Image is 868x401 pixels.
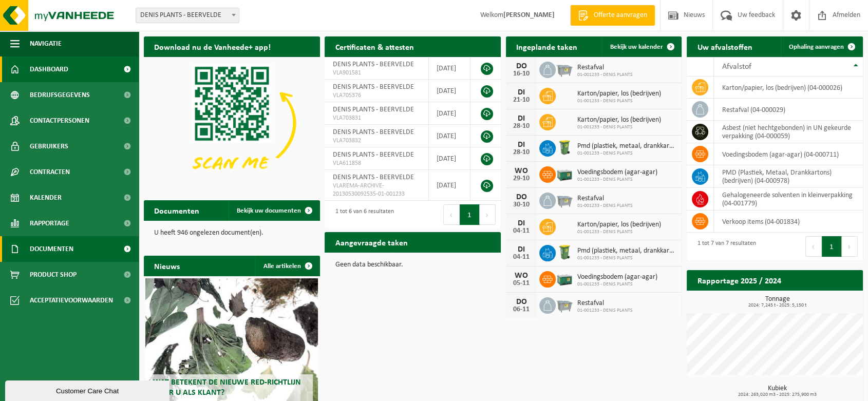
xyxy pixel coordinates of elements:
span: 01-001233 - DENIS PLANTS [577,203,633,209]
div: 28-10 [511,149,532,156]
button: Next [842,236,858,257]
h3: Kubiek [692,385,863,397]
span: DENIS PLANTS - BEERVELDE [332,128,413,136]
button: Previous [443,204,460,225]
span: Acceptatievoorwaarden [30,288,113,313]
span: DENIS PLANTS - BEERVELDE [136,8,239,23]
p: U heeft 946 ongelezen document(en). [154,230,310,237]
span: Ophaling aanvragen [789,44,844,50]
span: 01-001233 - DENIS PLANTS [577,255,677,261]
span: 01-001233 - DENIS PLANTS [577,150,677,157]
span: VLA901581 [332,69,420,77]
td: voedingsbodem (agar-agar) (04-000711) [714,143,863,165]
span: 01-001233 - DENIS PLANTS [577,124,661,130]
div: 28-10 [511,123,532,130]
span: Bedrijfsgegevens [30,82,90,108]
div: 29-10 [511,175,532,182]
span: Restafval [577,299,633,308]
h2: Ingeplande taken [506,36,588,56]
span: DENIS PLANTS - BEERVELDE [332,61,413,68]
button: Next [480,204,496,225]
div: 04-11 [511,254,532,261]
td: [DATE] [429,170,470,201]
td: [DATE] [429,147,470,170]
a: Offerte aanvragen [570,5,655,26]
span: 01-001233 - DENIS PLANTS [577,281,657,288]
span: Gebruikers [30,133,68,159]
img: PB-LB-0680-HPE-GN-01 [556,165,573,182]
div: 1 tot 6 van 6 resultaten [330,203,393,226]
td: restafval (04-000029) [714,99,863,121]
div: 1 tot 7 van 7 resultaten [692,235,756,258]
span: 01-001233 - DENIS PLANTS [577,308,633,314]
span: Navigatie [30,31,62,56]
span: Documenten [30,236,73,262]
td: [DATE] [429,57,470,80]
a: Alle artikelen [255,256,319,276]
img: WB-0240-HPE-GN-50 [556,139,573,156]
span: Contracten [30,159,70,185]
a: Bekijk rapportage [786,290,862,311]
span: 01-001233 - DENIS PLANTS [577,229,661,235]
span: DENIS PLANTS - BEERVELDE [136,8,239,23]
span: 01-001233 - DENIS PLANTS [577,98,661,104]
td: verkoop items (04-001834) [714,211,863,233]
td: [DATE] [429,80,470,102]
div: 16-10 [511,70,532,78]
span: 01-001233 - DENIS PLANTS [577,72,633,78]
td: gehalogeneerde solventen in kleinverpakking (04-001779) [714,188,863,211]
h3: Tonnage [692,296,863,308]
span: Dashboard [30,56,68,82]
span: 01-001233 - DENIS PLANTS [577,177,657,183]
div: 04-11 [511,227,532,235]
span: Contactpersonen [30,108,89,133]
img: WB-2500-GAL-GY-01 [556,191,573,208]
span: Karton/papier, los (bedrijven) [577,221,661,229]
td: asbest (niet hechtgebonden) in UN gekeurde verpakking (04-000059) [714,121,863,143]
span: Bekijk uw kalender [610,44,663,50]
img: WB-2500-GAL-GY-01 [556,60,573,78]
div: DO [511,193,532,201]
div: 21-10 [511,97,532,104]
span: Voedingsbodem (agar-agar) [577,168,657,177]
div: WO [511,167,532,175]
span: VLA611858 [332,159,420,167]
div: 30-10 [511,201,532,208]
td: [DATE] [429,102,470,125]
span: DENIS PLANTS - BEERVELDE [332,106,413,113]
span: DENIS PLANTS - BEERVELDE [332,83,413,91]
span: Product Shop [30,262,77,288]
a: Ophaling aanvragen [781,36,862,57]
span: Offerte aanvragen [591,10,650,21]
div: DI [511,141,532,149]
span: Afvalstof [722,63,751,71]
div: WO [511,272,532,280]
span: Restafval [577,195,633,203]
h2: Nieuws [144,256,190,276]
p: Geen data beschikbaar. [335,261,490,269]
img: WB-0240-HPE-GN-50 [556,243,573,261]
span: DENIS PLANTS - BEERVELDE [332,174,413,181]
span: Pmd (plastiek, metaal, drankkartons) (bedrijven) [577,142,677,150]
iframe: chat widget [5,378,172,401]
h2: Documenten [144,200,210,220]
span: VLA703831 [332,114,420,122]
div: DI [511,219,532,227]
span: Bekijk uw documenten [237,207,301,214]
div: DI [511,245,532,254]
img: Download de VHEPlus App [144,57,320,189]
span: VLA703832 [332,137,420,145]
img: PB-LB-0680-HPE-GN-01 [556,270,573,287]
strong: [PERSON_NAME] [503,11,555,19]
span: 2024: 7,245 t - 2025: 5,150 t [692,303,863,308]
h2: Rapportage 2025 / 2024 [687,270,791,290]
button: Previous [805,236,822,257]
span: Pmd (plastiek, metaal, drankkartons) (bedrijven) [577,247,677,255]
div: DO [511,62,532,70]
span: Kalender [30,185,62,211]
span: VLAREMA-ARCHIVE-20130530092535-01-001233 [332,182,420,198]
img: WB-2500-GAL-GY-01 [556,296,573,313]
span: VLA705376 [332,91,420,100]
span: DENIS PLANTS - BEERVELDE [332,151,413,159]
